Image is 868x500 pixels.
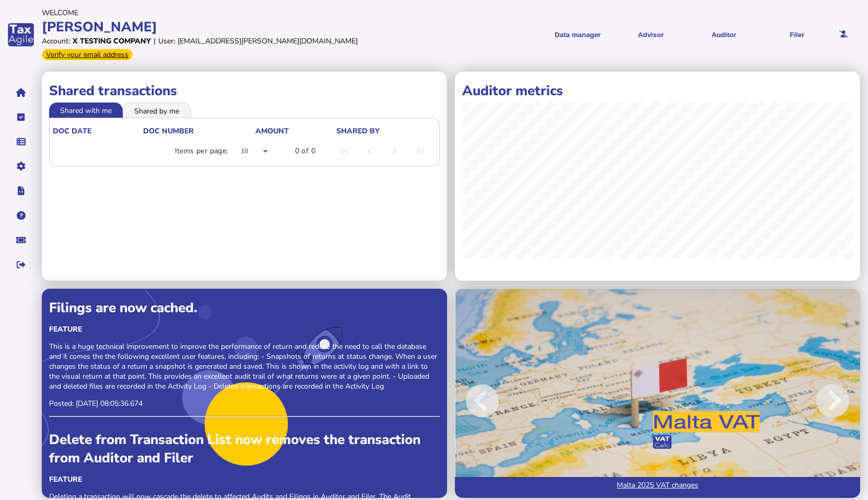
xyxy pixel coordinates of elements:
div: [EMAIL_ADDRESS][PERSON_NAME][DOMAIN_NAME] [178,36,358,46]
div: doc number [143,126,254,136]
div: Welcome [42,8,433,18]
div: doc date [53,126,91,136]
a: Malta 2025 VAT changes [455,477,860,498]
button: Auditor [691,22,757,48]
div: Verify your email address [42,49,133,60]
div: Feature [49,324,440,334]
div: Delete from Transaction List now removes the transaction from Auditor and Filer [49,430,440,467]
button: Home [10,82,32,104]
menu: navigate products [439,22,830,48]
div: doc date [53,126,142,136]
button: Sign out [10,254,32,276]
div: Amount [255,126,289,136]
div: Items per page: [175,146,228,156]
div: Amount [255,126,335,136]
div: | [154,36,156,46]
div: [PERSON_NAME] [42,18,433,36]
div: shared by [336,126,435,136]
button: Manage settings [10,155,32,177]
i: Email needs to be verified [839,31,848,38]
button: Tasks [10,106,32,128]
button: Raise a support ticket [10,229,32,251]
div: User: [158,36,175,46]
img: Image for blog post: Malta 2025 VAT changes [455,289,860,498]
p: This is a huge technical improvement to improve the performance of return and reduce the need to ... [49,342,440,391]
button: Filer [764,22,830,48]
p: Posted: [DATE] 08:05:36.674 [49,399,440,408]
div: Feature [49,474,440,484]
div: Account: [42,36,70,46]
div: Filings are now cached. [49,299,440,317]
button: Developer hub links [10,180,32,202]
h1: Shared transactions [49,82,440,100]
i: Data manager [17,142,26,142]
li: Shared by me [123,103,191,117]
div: X Testing Company [73,36,151,46]
button: Shows a dropdown of Data manager options [545,22,611,48]
div: shared by [336,126,380,136]
h1: Auditor metrics [462,82,853,100]
div: 0 of 0 [295,146,315,156]
li: Shared with me [49,103,123,117]
button: Help pages [10,204,32,226]
div: doc number [143,126,194,136]
button: Shows a dropdown of VAT Advisor options [618,22,684,48]
button: Data manager [10,131,32,153]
